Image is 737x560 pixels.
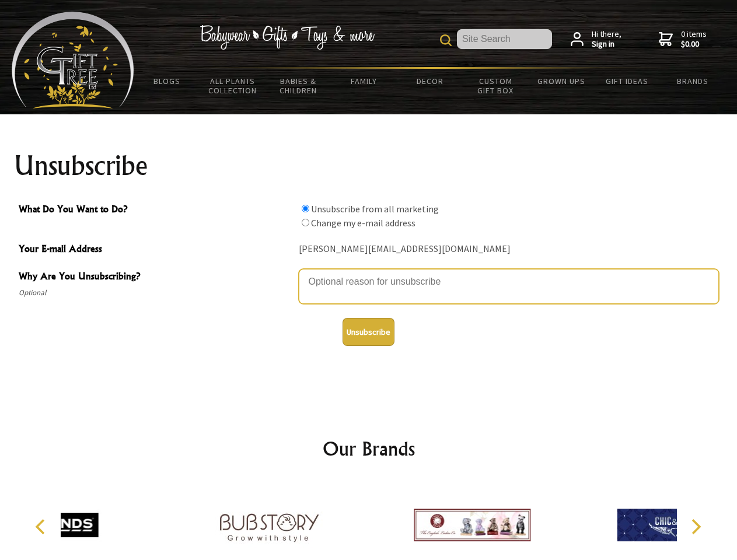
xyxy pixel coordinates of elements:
a: Gift Ideas [594,69,660,93]
label: Unsubscribe from all marketing [311,203,439,215]
img: Babywear - Gifts - Toys & more [200,25,375,50]
a: BLOGS [134,69,200,93]
button: Next [683,514,708,540]
input: What Do You Want to Do? [302,219,309,226]
h1: Unsubscribe [14,152,724,180]
input: What Do You Want to Do? [302,205,309,212]
a: Babies & Children [266,69,331,103]
a: Decor [397,69,463,93]
a: All Plants Collection [200,69,266,103]
a: 0 items$0.00 [659,29,707,50]
span: Your E-mail Address [19,242,293,258]
a: Brands [660,69,726,93]
a: Hi there,Sign in [571,29,621,50]
a: Grown Ups [528,69,594,93]
h2: Our Brands [23,435,714,463]
span: 0 items [681,29,707,50]
input: Site Search [457,29,552,49]
textarea: Why Are You Unsubscribing? [299,269,719,304]
span: Hi there, [592,29,621,50]
a: Family [331,69,397,93]
span: Optional [19,286,293,300]
button: Previous [29,514,55,540]
span: What Do You Want to Do? [19,202,293,219]
img: Babyware - Gifts - Toys and more... [12,12,134,108]
a: Custom Gift Box [463,69,529,103]
span: Why Are You Unsubscribing? [19,269,293,286]
div: [PERSON_NAME][EMAIL_ADDRESS][DOMAIN_NAME] [299,240,719,258]
strong: $0.00 [681,39,707,50]
strong: Sign in [592,39,621,50]
img: product search [440,34,452,46]
label: Change my e-mail address [311,217,415,229]
button: Unsubscribe [343,318,394,346]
